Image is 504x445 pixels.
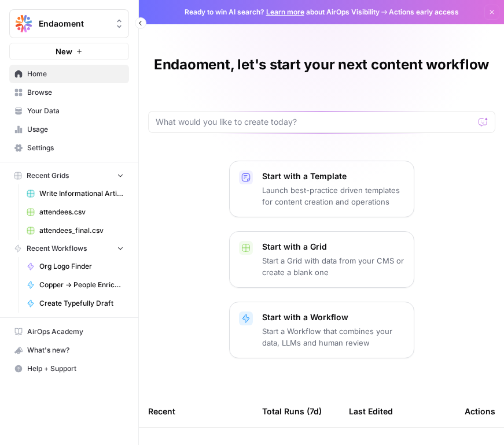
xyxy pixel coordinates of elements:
a: Learn more [266,8,304,16]
a: Org Logo Finder [21,257,129,276]
span: Your Data [27,106,124,116]
button: Start with a GridStart a Grid with data from your CMS or create a blank one [229,231,414,288]
span: Actions early access [389,7,459,17]
span: Endaoment [39,18,109,29]
p: Start a Grid with data from your CMS or create a blank one [262,255,404,278]
a: attendees.csv [21,203,129,221]
span: Copper -> People Enricher [39,280,124,290]
span: Settings [27,143,124,153]
button: Recent Workflows [9,240,129,257]
span: attendees.csv [39,207,124,217]
p: Start with a Template [262,170,404,182]
a: Browse [9,83,129,102]
button: Start with a WorkflowStart a Workflow that combines your data, LLMs and human review [229,302,414,358]
button: New [9,43,129,60]
button: Recent Grids [9,167,129,184]
a: Write Informational Articles [21,184,129,203]
div: Recent [148,395,244,427]
input: What would you like to create today? [156,116,474,128]
a: Usage [9,120,129,139]
span: New [56,46,72,57]
span: Ready to win AI search? about AirOps Visibility [185,7,380,17]
span: Browse [27,87,124,98]
h1: Endaoment, let's start your next content workflow [154,55,489,74]
p: Start with a Workflow [262,311,404,323]
span: Write Informational Articles [39,188,124,199]
p: Launch best-practice driven templates for content creation and operations [262,184,404,207]
img: Endaoment Logo [13,13,34,34]
span: Recent Workflows [27,243,87,254]
span: Recent Grids [27,170,69,181]
span: Home [27,69,124,79]
button: Workspace: Endaoment [9,9,129,38]
a: Home [9,65,129,83]
a: attendees_final.csv [21,221,129,240]
a: AirOps Academy [9,322,129,341]
a: Create Typefully Draft [21,294,129,313]
p: Start with a Grid [262,241,404,253]
span: Help + Support [27,364,124,374]
button: What's new? [9,341,129,359]
p: Start a Workflow that combines your data, LLMs and human review [262,325,404,348]
div: Total Runs (7d) [262,395,322,427]
span: AirOps Academy [27,327,124,337]
span: attendees_final.csv [39,225,124,236]
span: Create Typefully Draft [39,298,124,309]
button: Help + Support [9,359,129,378]
span: Usage [27,124,124,135]
a: Your Data [9,102,129,120]
div: Actions [465,395,495,427]
span: Org Logo Finder [39,261,124,272]
button: Start with a TemplateLaunch best-practice driven templates for content creation and operations [229,161,414,217]
a: Copper -> People Enricher [21,276,129,294]
div: What's new? [10,342,128,359]
a: Settings [9,139,129,157]
div: Last Edited [349,395,393,427]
